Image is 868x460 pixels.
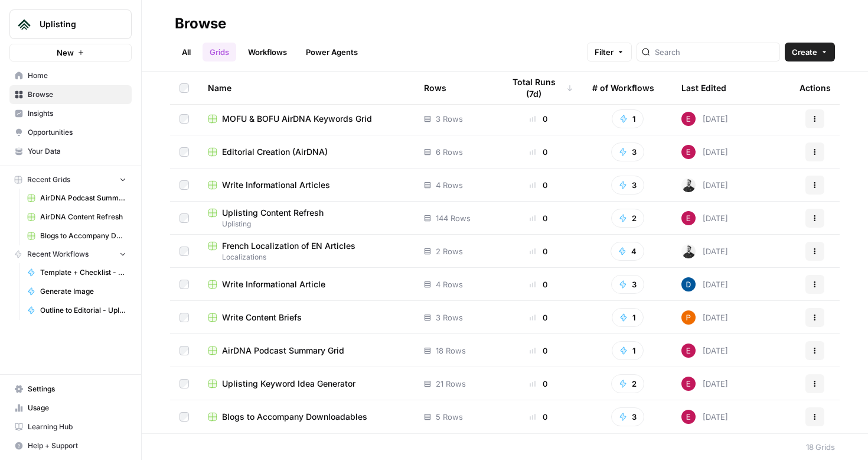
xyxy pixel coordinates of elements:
a: Home [9,66,132,85]
span: French Localization of EN Articles [222,240,355,252]
span: Template + Checklist - Keyword to Outline [40,267,126,278]
span: Recent Workflows [27,249,89,260]
div: [DATE] [681,112,728,126]
img: xu30ppshd8bkp7ceaqkeigo10jen [681,310,696,325]
a: Generate Image [22,282,132,301]
a: All [175,43,198,61]
span: Learning Hub [28,422,126,432]
span: Outline to Editorial - Uplisting [40,305,126,316]
div: 0 [504,278,573,290]
span: Write Informational Article [222,278,325,290]
span: Home [28,70,126,81]
button: 2 [611,209,644,228]
button: 4 [611,242,644,261]
a: Opportunities [9,123,132,142]
button: Recent Grids [9,171,132,189]
span: Help + Support [28,440,126,451]
div: 18 Grids [806,441,835,453]
a: Settings [9,380,132,399]
button: 3 [611,275,644,294]
span: 2 Rows [436,245,463,257]
span: Filter [595,46,614,58]
div: [DATE] [681,145,728,159]
div: [DATE] [681,211,728,225]
button: 2 [611,374,644,393]
div: 0 [504,312,573,323]
a: French Localization of EN ArticlesLocalizations [208,240,405,263]
img: 6hq96n2leobrsvlurjgw6fk7c669 [681,145,696,159]
img: 6hq96n2leobrsvlurjgw6fk7c669 [681,410,696,424]
span: Uplisting [40,18,111,30]
a: AirDNA Podcast Summary Grid [22,189,132,208]
span: Generate Image [40,286,126,297]
a: Workflows [241,43,294,61]
div: # of Workflows [592,72,654,104]
div: [DATE] [681,244,728,258]
img: tk4fd38h7lsi92jkuiz1rjly28yk [681,178,696,192]
button: 3 [611,407,644,426]
span: AirDNA Podcast Summary Grid [40,193,126,203]
img: 6hq96n2leobrsvlurjgw6fk7c669 [681,377,696,391]
span: 4 Rows [436,278,463,290]
a: Your Data [9,142,132,161]
a: AirDNA Podcast Summary Grid [208,345,405,357]
a: Blogs to Accompany Downloadables [208,411,405,423]
span: Editorial Creation (AirDNA) [222,146,328,158]
img: tk4fd38h7lsi92jkuiz1rjly28yk [681,244,696,258]
button: Recent Workflows [9,245,132,263]
span: 144 Rows [436,212,471,224]
a: Write Content Briefs [208,312,405,323]
div: 0 [504,179,573,191]
img: 6hq96n2leobrsvlurjgw6fk7c669 [681,211,696,225]
img: 6hq96n2leobrsvlurjgw6fk7c669 [681,112,696,126]
a: Insights [9,104,132,123]
a: Learning Hub [9,417,132,436]
a: Grids [203,43,236,61]
a: Outline to Editorial - Uplisting [22,301,132,320]
a: Browse [9,85,132,104]
span: Blogs to Accompany Downloadables [222,411,367,423]
button: 1 [612,341,644,360]
span: Blogs to Accompany Downloadables [40,231,126,241]
div: Rows [424,72,446,104]
span: Create [792,46,817,58]
a: Blogs to Accompany Downloadables [22,226,132,245]
div: [DATE] [681,377,728,391]
span: Your Data [28,146,126,157]
div: 0 [504,345,573,357]
span: Recent Grids [27,174,70,185]
span: Usage [28,403,126,413]
img: Uplisting Logo [14,14,35,35]
button: 1 [612,308,644,327]
img: 6hq96n2leobrsvlurjgw6fk7c669 [681,344,696,358]
span: Insights [28,108,126,119]
span: 18 Rows [436,345,466,357]
div: Actions [800,72,831,104]
span: AirDNA Content Refresh [40,212,126,222]
a: Template + Checklist - Keyword to Outline [22,263,132,282]
div: 0 [504,146,573,158]
a: Write Informational Article [208,278,405,290]
div: Total Runs (7d) [504,72,573,104]
a: Write Informational Articles [208,179,405,191]
span: Uplisting [208,219,405,229]
span: MOFU & BOFU AirDNA Keywords Grid [222,113,372,125]
button: Filter [587,43,632,61]
a: Uplisting Content RefreshUplisting [208,207,405,229]
span: Uplisting Keyword Idea Generator [222,378,355,390]
button: 1 [612,109,644,128]
div: 0 [504,411,573,423]
img: 60hqsayrz6piwtmg7rt7tz76f7ee [681,277,696,291]
span: Write Informational Articles [222,179,330,191]
span: New [57,47,74,59]
span: Opportunities [28,127,126,138]
input: Search [655,46,775,58]
span: Settings [28,384,126,394]
div: 0 [504,378,573,390]
div: [DATE] [681,277,728,291]
button: 3 [611,176,644,195]
span: 3 Rows [436,312,463,323]
button: 3 [611,142,644,161]
span: Browse [28,89,126,100]
span: 4 Rows [436,179,463,191]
